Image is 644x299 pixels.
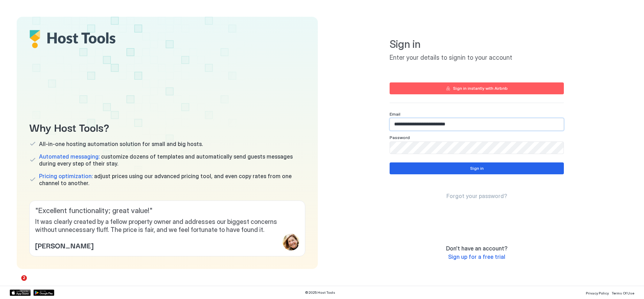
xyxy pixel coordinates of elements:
span: It was clearly created by a fellow property owner and addresses our biggest concerns without unne... [35,218,299,234]
span: adjust prices using our advanced pricing tool, and even copy rates from one channel to another. [39,173,305,187]
span: Forgot your password? [446,192,507,199]
span: Pricing optimization: [39,173,93,180]
span: Terms Of Use [612,291,634,295]
span: © 2025 Host Tools [305,290,335,295]
span: Privacy Policy [586,291,609,295]
iframe: Intercom live chat [7,275,24,292]
span: Enter your details to signin to your account [390,54,564,62]
button: Sign in [390,162,564,174]
span: [PERSON_NAME] [35,240,93,250]
a: Sign up for a free trial [448,253,505,261]
span: Password [390,135,410,140]
a: Privacy Policy [586,289,609,296]
button: Sign in instantly with Airbnb [390,82,564,94]
div: profile [283,234,299,250]
a: Terms Of Use [612,289,634,296]
span: Sign up for a free trial [448,253,505,260]
span: Why Host Tools? [29,119,305,135]
span: All-in-one hosting automation solution for small and big hosts. [39,140,203,147]
a: App Store [10,290,31,296]
span: 2 [21,275,27,281]
span: " Excellent functionality; great value! " [35,206,299,215]
span: Don't have an account? [446,245,507,252]
a: Forgot your password? [446,192,507,200]
span: Sign in [390,38,564,51]
div: Sign in instantly with Airbnb [453,85,508,92]
a: Google Play Store [33,290,54,296]
span: customize dozens of templates and automatically send guests messages during every step of their s... [39,153,305,167]
span: Automated messaging: [39,153,100,160]
div: Sign in [470,165,484,172]
span: Email [390,111,400,117]
input: Input Field [390,118,563,130]
input: Input Field [390,142,563,154]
